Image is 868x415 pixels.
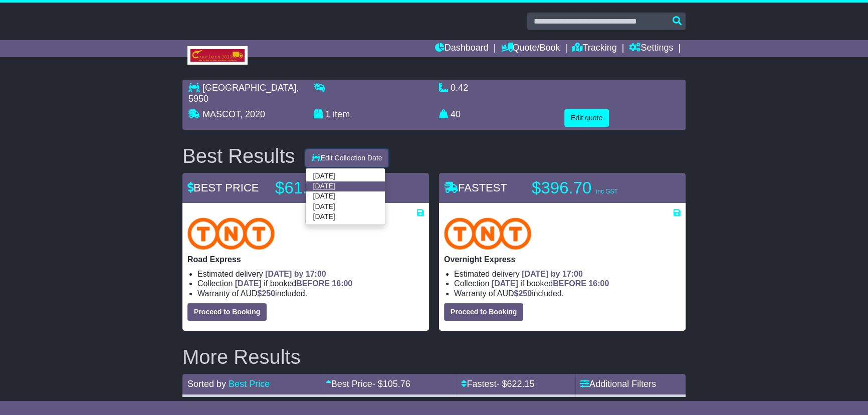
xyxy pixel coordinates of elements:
p: $61.81 [275,178,400,198]
span: - $ [496,379,534,389]
li: Warranty of AUD included. [197,289,424,298]
a: Best Price [229,379,270,389]
a: Dashboard [435,40,489,57]
span: 250 [262,289,275,298]
a: Best Price- $105.76 [326,379,410,389]
span: [DATE] [492,279,518,288]
a: Additional Filters [580,379,656,389]
span: BEFORE [296,279,330,288]
span: 40 [451,109,461,119]
a: Quote/Book [501,40,560,57]
li: Collection [454,279,681,288]
span: - $ [372,379,410,389]
p: $396.70 [532,178,657,198]
span: 1 [325,109,330,119]
a: Fastest- $622.15 [461,379,534,389]
a: [DATE] [306,171,385,181]
p: Overnight Express [444,255,681,264]
li: Estimated delivery [454,269,681,279]
a: Tracking [572,40,616,57]
p: Road Express [187,255,424,264]
span: 16:00 [588,279,609,288]
span: if booked [492,279,609,288]
a: [DATE] [306,181,385,191]
span: [DATE] by 17:00 [265,270,326,278]
span: , 2020 [240,109,265,119]
span: FASTEST [444,181,507,194]
span: [GEOGRAPHIC_DATA] [202,83,296,93]
span: Sorted by [187,379,226,389]
h2: More Results [182,346,686,368]
span: item [333,109,350,119]
span: $ [257,289,275,298]
span: 16:00 [332,279,352,288]
span: 105.76 [383,379,410,389]
span: BEFORE [553,279,586,288]
img: TNT Domestic: Overnight Express [444,218,531,250]
button: Edit quote [564,109,609,127]
span: [DATE] by 17:00 [522,270,583,278]
span: BEST PRICE [187,181,259,194]
a: Settings [629,40,673,57]
span: 0.42 [451,83,468,93]
span: , 5950 [188,83,299,104]
button: Proceed to Booking [187,303,267,321]
span: [DATE] [235,279,262,288]
span: MASCOT [202,109,240,119]
a: [DATE] [306,212,385,222]
div: Best Results [177,145,300,167]
a: [DATE] [306,201,385,212]
span: $ [514,289,532,298]
span: 250 [518,289,532,298]
li: Collection [197,279,424,288]
button: Proceed to Booking [444,303,523,321]
button: Edit Collection Date [305,149,389,167]
span: if booked [235,279,352,288]
span: inc GST [596,188,617,195]
a: [DATE] [306,191,385,201]
span: 622.15 [507,379,534,389]
li: Warranty of AUD included. [454,289,681,298]
img: TNT Domestic: Road Express [187,218,275,250]
li: Estimated delivery [197,269,424,279]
